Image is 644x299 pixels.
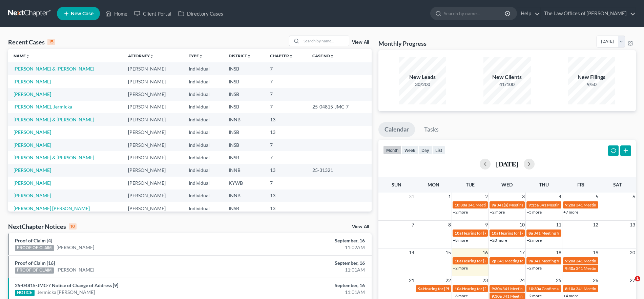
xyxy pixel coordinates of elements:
span: 9a [492,202,496,207]
a: Calendar [378,122,415,137]
a: [PERSON_NAME] [14,91,51,97]
td: INSB [223,101,265,113]
span: 12 [592,221,599,229]
span: 10a [455,231,461,236]
td: INSB [223,62,265,75]
div: 15 [47,39,55,45]
span: 1 [448,193,452,201]
span: 10 [519,221,525,229]
div: NOTICE [15,290,35,296]
span: 26 [592,276,599,284]
a: [PERSON_NAME] & [PERSON_NAME] [14,117,94,122]
a: +2 more [453,265,468,271]
span: 4 [558,193,562,201]
td: 7 [265,88,307,100]
span: 31 [408,193,415,201]
span: 9a [528,258,533,263]
a: Jermicka [PERSON_NAME] [37,289,95,296]
span: 11 [555,221,562,229]
td: 13 [265,113,307,126]
td: INSB [223,75,265,88]
a: Typeunfold_more [189,53,203,58]
span: Hearing for [PERSON_NAME] [462,258,515,263]
span: 9:20a [565,258,575,263]
div: 30/200 [399,81,446,88]
td: 7 [265,75,307,88]
a: 25-04815-JMC-7 Notice of Change of Address [9] [15,282,118,288]
span: 8a [528,231,533,236]
span: 9:40a [565,266,575,271]
span: 13 [629,221,636,229]
a: Case Nounfold_more [312,53,334,58]
span: 9:30a [492,286,502,291]
div: September, 16 [253,260,365,266]
a: Directory Cases [175,7,227,20]
span: 21 [408,276,415,284]
span: 14 [408,248,415,257]
td: Individual [183,151,223,164]
div: 11:01AM [253,289,365,296]
span: 5 [595,193,599,201]
a: Client Portal [131,7,175,20]
td: 7 [265,151,307,164]
td: 13 [265,202,307,215]
span: 20 [629,248,636,257]
button: list [432,145,445,155]
iframe: Intercom live chat [621,276,637,292]
td: [PERSON_NAME] [123,75,183,88]
a: +6 more [453,293,468,298]
a: Tasks [418,122,445,137]
a: +8 more [453,238,468,243]
div: PROOF OF CLAIM [15,245,54,251]
span: 10a [455,286,461,291]
h2: [DATE] [496,160,518,167]
div: 11:02AM [253,244,365,251]
h3: Monthly Progress [378,39,427,47]
td: KYWB [223,177,265,189]
i: unfold_more [199,54,203,58]
td: Individual [183,88,223,100]
div: NextChapter Notices [8,222,77,231]
a: [PERSON_NAME], Jermicka [14,104,72,109]
span: Fri [577,182,584,187]
span: 9 [484,221,489,229]
a: Chapterunfold_more [270,53,293,58]
a: [PERSON_NAME] [14,167,51,173]
td: Individual [183,113,223,126]
button: week [401,145,418,155]
td: Individual [183,101,223,113]
td: INNB [223,113,265,126]
td: INSB [223,88,265,100]
div: New Clients [483,73,531,81]
span: 15 [445,248,452,257]
td: 13 [265,190,307,202]
span: 23 [482,276,489,284]
span: Hearing for [PERSON_NAME] [462,286,515,291]
span: 3 [521,193,525,201]
a: [PERSON_NAME] [14,129,51,135]
a: Help [517,7,540,20]
i: unfold_more [150,54,154,58]
div: New Leads [399,73,446,81]
span: Hearing for [PERSON_NAME] & [PERSON_NAME] [423,286,512,291]
span: Sat [613,182,622,187]
a: The Law Offices of [PERSON_NAME] [541,7,636,20]
span: 341 Meeting for [PERSON_NAME] [502,286,563,291]
td: [PERSON_NAME] [123,164,183,177]
div: 10 [69,223,77,230]
td: Individual [183,177,223,189]
div: PROOF OF CLAIM [15,267,54,274]
span: 9:20a [565,202,575,207]
a: +7 more [563,210,578,215]
span: Tue [466,182,475,187]
a: View All [352,40,369,45]
span: 341 Meeting for [PERSON_NAME] [468,202,529,207]
div: Recent Cases [8,38,55,46]
td: INSB [223,151,265,164]
td: 13 [265,164,307,177]
a: Proof of Claim [16] [15,260,55,266]
a: +5 more [527,210,542,215]
td: Individual [183,164,223,177]
a: Districtunfold_more [229,53,251,58]
span: 8:10a [565,286,575,291]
